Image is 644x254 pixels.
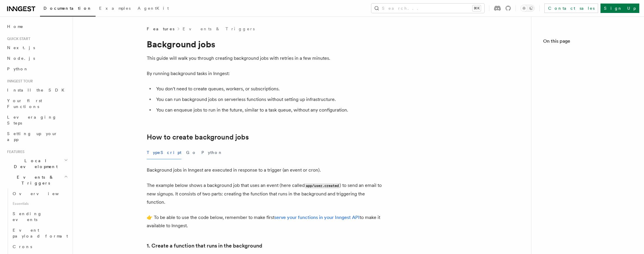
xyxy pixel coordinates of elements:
a: Your first Functions [5,95,69,112]
button: Events & Triggers [5,172,69,188]
a: Crons [10,241,69,252]
p: The example below shows a background job that uses an event (here called ) to send an email to ne... [147,181,382,206]
p: Background jobs in Inngest are executed in response to a trigger (an event or cron). [147,166,382,174]
kbd: ⌘K [473,5,481,11]
span: Documentation [44,6,92,11]
span: Crons [13,244,32,249]
span: Leveraging Steps [7,115,57,125]
span: Overview [13,191,73,196]
span: Inngest tour [5,79,33,84]
span: Your first Functions [7,98,42,109]
a: Documentation [40,2,96,16]
a: Overview [10,188,69,199]
a: AgentKit [134,2,172,16]
span: Install the SDK [7,88,68,92]
span: Event payload format [13,228,68,238]
a: Sign Up [600,4,639,13]
span: Setting up your app [7,131,58,142]
button: Go [186,146,197,159]
h4: On this page [543,38,632,47]
span: Sending events [13,211,42,222]
a: Python [5,64,69,74]
p: By running background tasks in Inngest: [147,69,382,78]
a: Node.js [5,53,69,64]
button: Search...⌘K [371,4,484,13]
span: Essentials [10,199,69,208]
span: Node.js [7,56,35,61]
h1: Background jobs [147,39,382,49]
span: Features [147,26,174,32]
a: Leveraging Steps [5,112,69,128]
a: Event payload format [10,225,69,241]
span: Examples [99,6,131,11]
a: Events & Triggers [183,26,255,32]
span: Features [5,150,24,154]
a: Next.js [5,42,69,53]
a: Home [5,21,69,32]
p: 👉 To be able to use the code below, remember to make first to make it available to Inngest. [147,213,382,230]
button: TypeScript [147,146,181,159]
a: Install the SDK [5,85,69,95]
code: app/user.created [305,183,340,188]
button: Toggle dark mode [520,5,535,12]
a: How to create background jobs [147,133,249,141]
span: Quick start [5,36,30,41]
li: You don't need to create queues, workers, or subscriptions. [154,85,382,93]
button: Python [201,146,223,159]
span: Next.js [7,45,35,50]
span: Local Development [5,158,64,170]
button: Local Development [5,155,69,172]
span: Events & Triggers [5,174,64,186]
li: You can run background jobs on serverless functions without setting up infrastructure. [154,95,382,104]
li: You can enqueue jobs to run in the future, similar to a task queue, without any configuration. [154,106,382,114]
p: This guide will walk you through creating background jobs with retries in a few minutes. [147,54,382,62]
a: Setting up your app [5,128,69,145]
a: Examples [96,2,134,16]
span: Python [7,67,29,71]
a: serve your functions in your Inngest API [274,215,360,220]
span: AgentKit [138,6,169,11]
a: Contact sales [544,4,598,13]
span: Home [7,24,24,29]
a: 1. Create a function that runs in the background [147,242,262,250]
a: Sending events [10,208,69,225]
